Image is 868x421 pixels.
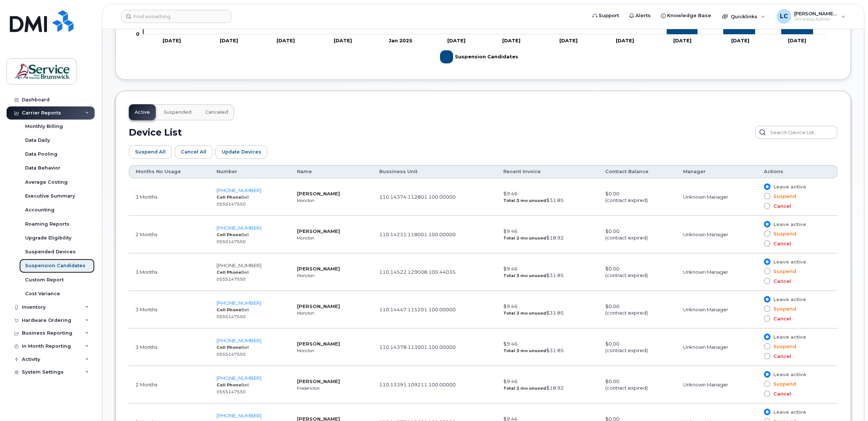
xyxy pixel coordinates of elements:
[129,178,210,216] td: 3 Months
[656,8,716,23] a: Knowledge Base
[220,38,238,43] tspan: [DATE]
[770,193,796,200] span: Suspend
[297,348,314,353] small: Moncton
[770,258,806,265] span: Leave active
[731,13,757,19] span: Quicklinks
[373,165,497,178] th: Bussiness Unit
[770,343,796,350] span: Suspend
[770,230,796,237] span: Suspend
[772,9,851,24] div: Lenentine, Carrie (EECD/EDPE)
[373,328,497,366] td: 110.14378.113001.100.00000
[297,311,314,316] small: Moncton
[794,11,838,16] span: [PERSON_NAME] (EECD/EDPE)
[217,225,261,231] a: [PHONE_NUMBER]
[770,334,806,340] span: Leave active
[497,178,599,216] td: $9.46 $31.85
[599,165,677,178] th: Contract Balance
[587,8,624,23] a: Support
[217,345,241,350] strong: Cell Phone
[297,378,340,384] strong: [PERSON_NAME]
[297,266,340,272] strong: [PERSON_NAME]
[673,38,691,43] tspan: [DATE]
[624,8,656,23] a: Alerts
[129,253,210,291] td: 3 Months
[503,311,546,316] strong: Total 3 mo unused
[217,382,249,394] small: Bell 0555147550
[334,38,352,43] tspan: [DATE]
[205,109,228,115] span: Canceled
[217,382,241,387] strong: Cell Phone
[757,165,837,178] th: Actions
[770,240,791,247] span: Cancel
[503,273,546,278] strong: Total 3 mo unused
[129,366,210,404] td: 2 Months
[217,232,249,244] small: Bell 0555147550
[677,366,757,404] td: Unknown Manager
[677,178,757,216] td: Unknown Manager
[770,381,796,387] span: Suspend
[770,183,806,190] span: Leave active
[605,272,648,278] span: (contract expired)
[755,126,837,139] input: Search Device List...
[297,303,340,309] strong: [PERSON_NAME]
[129,216,210,253] td: 2 Months
[616,38,634,43] tspan: [DATE]
[770,221,806,228] span: Leave active
[503,386,546,391] strong: Total 2 mo unused
[135,148,166,155] span: Suspend All
[129,328,210,366] td: 3 Months
[222,148,261,155] span: Update Devices
[217,413,261,418] span: [PHONE_NUMBER]
[217,232,241,237] strong: Cell Phone
[794,16,838,22] span: Wireless Admin
[217,270,241,275] strong: Cell Phone
[217,300,261,306] span: [PHONE_NUMBER]
[217,262,261,268] a: [PHONE_NUMBER]
[770,203,791,210] span: Cancel
[497,291,599,328] td: $9.46 $31.85
[497,328,599,366] td: $9.46 $31.85
[667,12,711,19] span: Knowledge Base
[373,216,497,253] td: 110.14231.118001.100.00000
[497,216,599,253] td: $9.46 $18.92
[164,109,191,115] span: Suspended
[297,198,314,203] small: Moncton
[599,178,677,216] td: $0.00
[770,315,791,322] span: Cancel
[217,307,241,312] strong: Cell Phone
[129,127,182,138] h2: Device List
[599,291,677,328] td: $0.00
[217,375,261,381] a: [PHONE_NUMBER]
[605,197,648,203] span: (contract expired)
[373,291,497,328] td: 110.14447.115201.100.00000
[290,165,373,178] th: Name
[770,409,806,416] span: Leave active
[497,366,599,404] td: $9.46 $18.92
[175,145,213,159] button: Cancel All
[215,145,267,159] button: Update Devices
[605,235,648,241] span: (contract expired)
[677,291,757,328] td: Unknown Manager
[635,12,651,19] span: Alerts
[497,253,599,291] td: $9.46 $31.85
[677,328,757,366] td: Unknown Manager
[503,348,546,353] strong: Total 3 mo unused
[788,38,806,43] tspan: [DATE]
[129,291,210,328] td: 3 Months
[373,178,497,216] td: 110.14374.112801.100.00000
[217,270,249,282] small: Bell 0555147550
[217,195,249,207] small: Bell 0555147550
[605,347,648,353] span: (contract expired)
[297,191,340,196] strong: [PERSON_NAME]
[770,278,791,285] span: Cancel
[599,12,619,19] span: Support
[717,9,770,24] div: Quicklinks
[217,187,261,193] a: [PHONE_NUMBER]
[497,165,599,178] th: Recent Invoice
[770,296,806,303] span: Leave active
[277,38,295,43] tspan: [DATE]
[770,268,796,275] span: Suspend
